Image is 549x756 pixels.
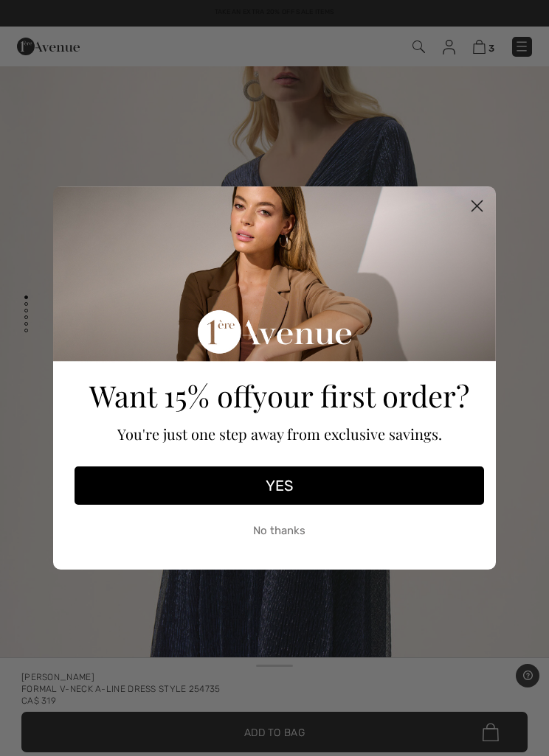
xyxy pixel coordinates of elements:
[75,512,484,549] button: No thanks
[117,424,442,444] span: You're just one step away from exclusive savings.
[89,376,252,415] span: Want 15% off
[252,376,469,415] span: your first order?
[464,193,490,219] button: Close dialog
[75,466,484,505] button: YES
